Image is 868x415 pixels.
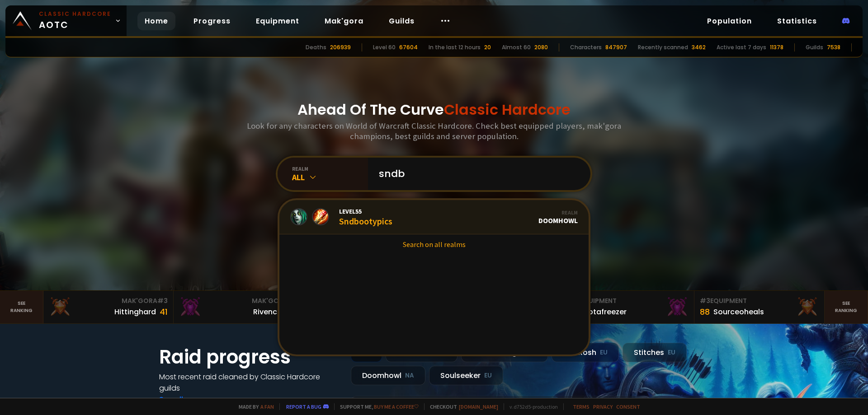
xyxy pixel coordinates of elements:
div: 2080 [534,43,548,51]
a: Search on all realms [279,234,589,254]
span: Checkout [424,403,498,410]
div: Rivench [253,306,282,317]
span: # 3 [700,296,710,305]
a: Statistics [770,12,824,30]
div: In the last 12 hours [429,43,481,51]
span: AOTC [39,10,111,32]
small: EU [600,348,608,357]
a: Report a bug [286,403,321,410]
a: #3Equipment88Sourceoheals [694,291,825,323]
div: Equipment [700,296,819,306]
span: # 3 [157,296,168,305]
div: Notafreezer [583,306,627,317]
div: realm [292,165,368,172]
span: Made by [233,403,274,410]
div: Realm [538,209,578,216]
div: Nek'Rosh [552,343,619,362]
div: Sourceoheals [713,306,764,317]
small: Classic Hardcore [39,10,111,18]
div: Stitches [623,343,687,362]
span: Support me, [334,403,419,410]
input: Search a character... [373,158,580,190]
a: Mak'Gora#2Rivench100 [174,291,304,323]
a: Classic HardcoreAOTC [5,5,127,36]
div: Recently scanned [638,43,688,51]
small: EU [484,371,492,380]
div: Guilds [806,43,823,51]
div: Characters [570,43,602,51]
h1: Ahead Of The Curve [297,99,571,121]
div: 3462 [692,43,706,51]
h1: Raid progress [159,343,340,371]
div: 11378 [770,43,783,51]
div: 847907 [605,43,627,51]
div: 88 [700,306,710,318]
a: Progress [186,12,238,30]
a: Level55SndbootypicsRealmDoomhowl [279,200,589,234]
div: Doomhowl [351,366,425,385]
a: #2Equipment88Notafreezer [564,291,694,323]
a: Buy me a coffee [374,403,419,410]
a: Terms [573,403,590,410]
a: Guilds [382,12,422,30]
a: [DOMAIN_NAME] [459,403,498,410]
a: a fan [260,403,274,410]
a: Population [700,12,759,30]
a: Home [137,12,175,30]
span: Classic Hardcore [444,99,571,120]
a: See all progress [159,394,218,405]
div: Sndbootypics [339,207,392,227]
small: NA [405,371,414,380]
div: Mak'Gora [179,296,298,306]
span: Level 55 [339,207,392,215]
a: Consent [616,403,640,410]
div: Active last 7 days [717,43,766,51]
div: Almost 60 [502,43,531,51]
h3: Look for any characters on World of Warcraft Classic Hardcore. Check best equipped players, mak'g... [243,121,625,141]
div: Level 60 [373,43,396,51]
div: Equipment [570,296,689,306]
a: Equipment [249,12,307,30]
div: Doomhowl [538,209,578,225]
div: Soulseeker [429,366,503,385]
a: Privacy [593,403,613,410]
span: v. d752d5 - production [504,403,558,410]
div: 67604 [399,43,418,51]
div: Deaths [306,43,326,51]
a: Mak'Gora#3Hittinghard41 [43,291,174,323]
a: Mak'gora [317,12,371,30]
div: 7538 [827,43,840,51]
div: 206939 [330,43,351,51]
h4: Most recent raid cleaned by Classic Hardcore guilds [159,371,340,394]
div: Mak'Gora [49,296,168,306]
small: EU [668,348,675,357]
div: All [292,172,368,182]
div: 41 [160,306,168,318]
div: Hittinghard [114,306,156,317]
div: 20 [484,43,491,51]
a: Seeranking [825,291,868,323]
